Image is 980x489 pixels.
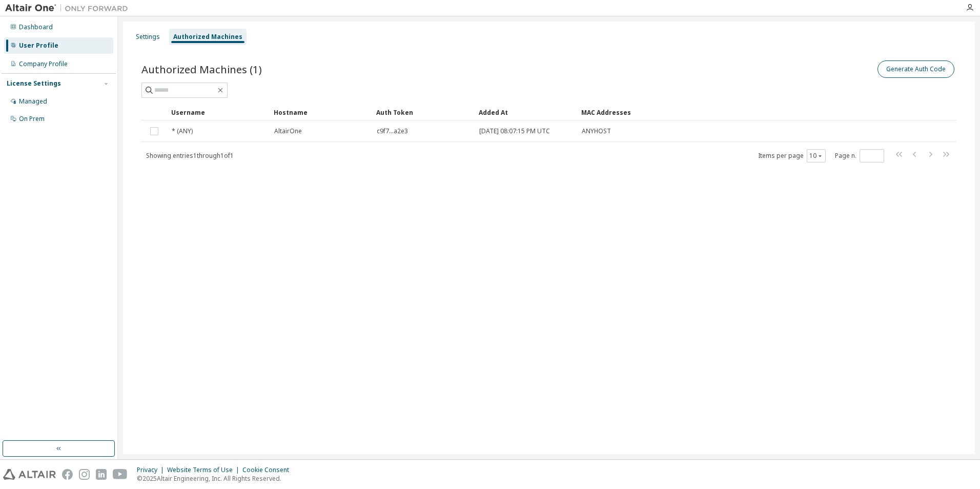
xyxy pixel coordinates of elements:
span: [DATE] 08:07:15 PM UTC [479,127,550,135]
div: Settings [136,33,160,41]
img: linkedin.svg [96,469,107,480]
div: MAC Addresses [581,104,852,120]
img: Altair One [5,3,133,13]
div: Hostname [274,104,368,120]
button: Generate Auth Code [877,60,954,78]
div: Dashboard [19,23,53,31]
span: AltairOne [274,127,302,135]
div: Company Profile [19,60,68,68]
div: Authorized Machines [173,33,242,41]
span: Page n. [835,149,884,162]
p: © 2025 Altair Engineering, Inc. All Rights Reserved. [137,474,295,483]
span: Authorized Machines (1) [141,62,262,76]
div: User Profile [19,42,58,50]
span: ANYHOST [582,127,611,135]
img: youtube.svg [113,469,128,480]
div: Website Terms of Use [167,466,242,474]
img: instagram.svg [79,469,90,480]
div: On Prem [19,115,45,123]
div: Username [171,104,266,120]
span: c9f7...a2e3 [377,127,408,135]
div: Privacy [137,466,167,474]
div: Managed [19,97,47,106]
span: Items per page [758,149,826,162]
span: * (ANY) [172,127,193,135]
button: 10 [809,152,823,160]
div: Cookie Consent [242,466,295,474]
span: Showing entries 1 through 1 of 1 [146,151,234,160]
img: altair_logo.svg [3,469,56,480]
div: Added At [479,104,573,120]
img: facebook.svg [62,469,73,480]
div: Auth Token [376,104,471,120]
div: License Settings [7,79,61,88]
